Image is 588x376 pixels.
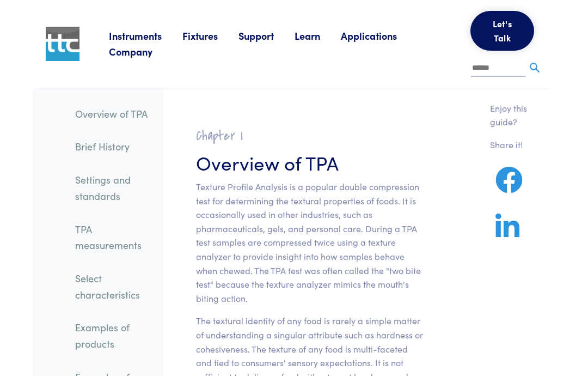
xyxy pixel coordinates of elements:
a: Learn [295,29,341,43]
a: TPA measurements [66,217,163,258]
a: Share on LinkedIn [490,226,525,240]
a: Settings and standards [66,167,163,208]
img: ttc_logo_1x1_v1.0.png [46,27,79,60]
a: Fixtures [182,29,238,43]
a: Company [109,45,173,58]
a: Applications [341,29,418,43]
a: Examples of products [66,315,163,356]
a: Overview of TPA [66,101,163,126]
h2: Chapter I [196,128,425,144]
button: Let's Talk [470,11,535,51]
h3: Overview of TPA [196,149,425,175]
p: Share it! [490,138,528,152]
a: Instruments [109,29,182,43]
a: Support [238,29,295,43]
a: Select characteristics [66,266,163,307]
p: Enjoy this guide? [490,101,528,129]
p: Texture Profile Analysis is a popular double compression test for determining the textural proper... [196,180,425,305]
a: Brief History [66,134,163,159]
